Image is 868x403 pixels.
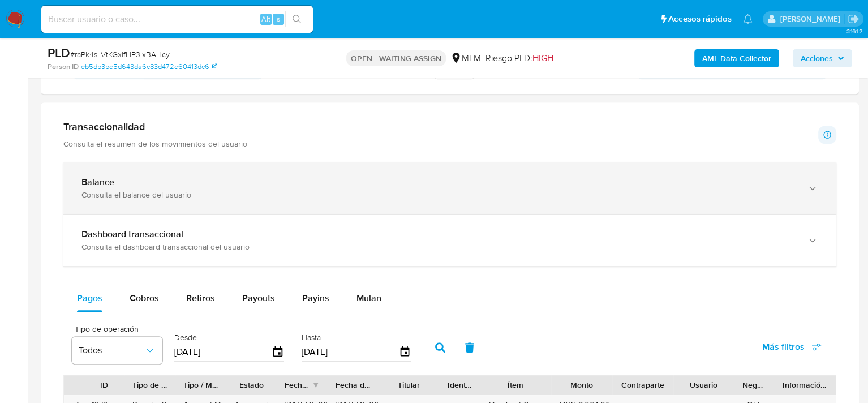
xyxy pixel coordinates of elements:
[801,49,833,67] span: Acciones
[532,52,553,65] span: HIGH
[848,13,860,25] a: Salir
[846,27,862,36] span: 3.161.2
[346,50,446,66] p: OPEN - WAITING ASSIGN
[41,12,313,27] input: Buscar usuario o caso...
[793,49,852,67] button: Acciones
[277,14,280,24] span: s
[70,49,170,60] span: # raPk4sLVtKGxlfHP3IxBAHcy
[48,62,79,72] b: Person ID
[81,62,217,72] a: eb5db3be5d643da6c83d472e60413dc6
[450,52,481,65] div: MLM
[285,11,308,27] button: search-icon
[702,49,771,67] b: AML Data Collector
[694,49,779,67] button: AML Data Collector
[261,14,270,24] span: Alt
[668,13,732,25] span: Accesos rápidos
[743,14,753,24] a: Notificaciones
[780,14,844,24] p: diego.ortizcastro@mercadolibre.com.mx
[485,52,553,65] span: Riesgo PLD:
[48,44,70,62] b: PLD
